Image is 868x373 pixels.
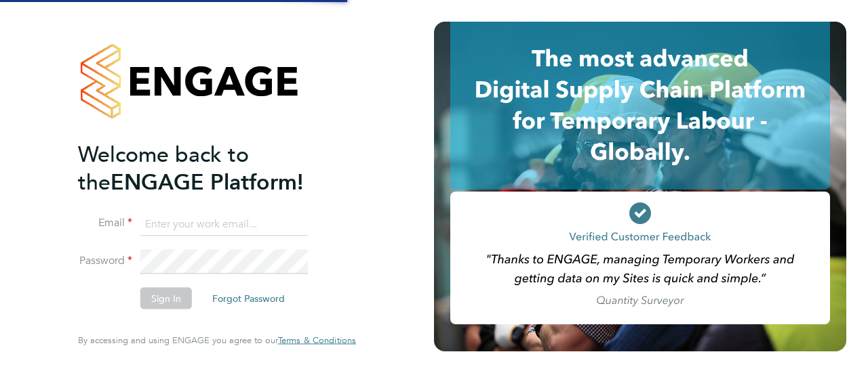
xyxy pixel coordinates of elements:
[78,254,132,268] label: Password
[140,288,192,309] button: Sign In
[278,335,356,346] a: Terms & Conditions
[140,212,308,236] input: Enter your work email...
[78,216,132,230] label: Email
[78,141,249,195] span: Welcome back to the
[78,140,342,196] h2: ENGAGE Platform!
[278,334,356,346] span: Terms & Conditions
[78,334,356,346] span: By accessing and using ENGAGE you agree to our
[201,288,296,309] button: Forgot Password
